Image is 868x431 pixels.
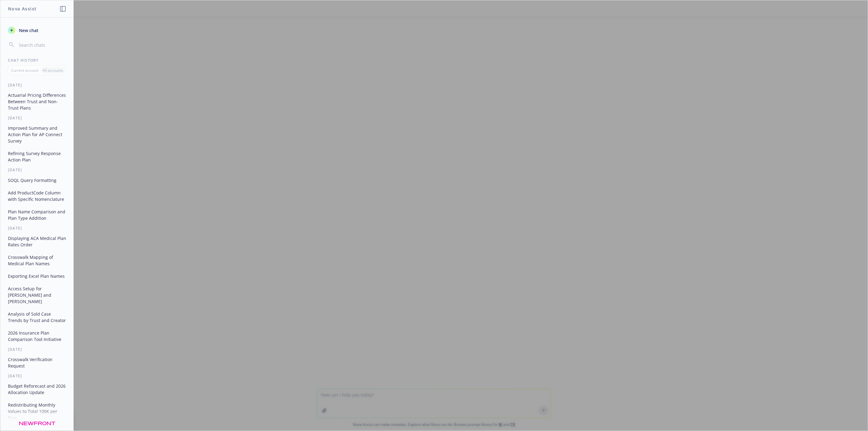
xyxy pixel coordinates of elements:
[1,226,74,231] div: [DATE]
[5,148,69,165] button: Refining Survey Response Action Plan
[1,373,74,378] div: [DATE]
[1,347,74,352] div: [DATE]
[1,82,74,88] div: [DATE]
[18,41,66,49] input: Search chats
[18,27,38,34] span: New chat
[5,123,69,146] button: Improved Summary and Action Plan for AP Connect Survey
[5,25,69,36] button: New chat
[5,309,69,325] button: Analysis of Sold Case Trends by Trust and Creator
[5,381,69,397] button: Budget Reforecast and 2026 Allocation Update
[5,271,69,281] button: Exporting Excel Plan Names
[5,233,69,250] button: Displaying ACA Medical Plan Rates Order
[5,175,69,185] button: SOQL Query Formatting
[5,90,69,113] button: Actuarial Pricing Differences Between Trust and Non-Trust Plans
[5,328,69,344] button: 2026 Insurance Plan Comparison Tool Initiative
[1,167,74,172] div: [DATE]
[5,354,69,371] button: Crosswalk Verification Request
[5,400,69,423] button: Redistributing Monthly Values to Total 100K per Row
[1,115,74,121] div: [DATE]
[5,252,69,269] button: Crosswalk Mapping of Medical Plan Names
[11,68,38,73] p: Current account
[5,207,69,223] button: Plan Name Comparison and Plan Type Addition
[1,58,74,63] div: Chat History
[43,68,63,73] p: All accounts
[8,5,37,12] h1: Nova Assist
[1,425,74,430] div: [DATE]
[5,284,69,306] button: Access Setup for [PERSON_NAME] and [PERSON_NAME]
[5,188,69,204] button: Add ProductCode Column with Specific Nomenclature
